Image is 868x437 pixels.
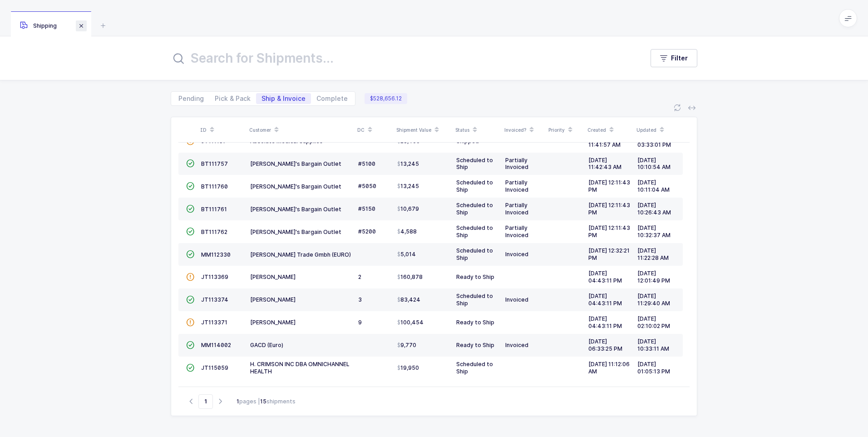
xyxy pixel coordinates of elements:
[637,293,670,307] span: [DATE] 11:29:40 AM
[186,205,194,212] span: 
[237,398,239,405] b: 1
[456,361,493,375] span: Scheduled to Ship
[250,206,341,213] span: [PERSON_NAME]'s Bargain Outlet
[198,394,213,409] span: Go to
[397,364,419,372] span: 19,950
[186,138,194,144] span: 
[358,183,376,189] span: #5050
[201,160,228,167] span: BT111757
[201,364,228,371] span: JT115059
[637,338,669,352] span: [DATE] 10:33:11 AM
[456,319,494,326] span: Ready to Ship
[505,202,542,216] div: Partially Invoiced
[651,49,697,67] button: Filter
[505,251,542,258] div: Invoiced
[237,397,296,406] div: pages | shipments
[186,228,194,235] span: 
[178,95,204,102] span: Pending
[201,342,231,348] span: MM114002
[637,315,670,329] span: [DATE] 02:10:02 PM
[201,206,227,213] span: BT111761
[456,179,493,193] span: Scheduled to Ship
[456,342,494,348] span: Ready to Ship
[397,228,417,235] span: 4,588
[637,134,671,148] span: [DATE] 03:33:01 PM
[20,22,57,29] span: Shipping
[215,95,251,102] span: Pick & Pack
[201,319,227,326] span: JT113371
[588,179,630,193] span: [DATE] 12:11:43 PM
[456,138,479,144] span: Shipped
[548,122,582,138] div: Priority
[455,122,499,138] div: Status
[456,273,494,280] span: Ready to Ship
[588,224,630,238] span: [DATE] 12:11:43 PM
[637,247,669,261] span: [DATE] 11:22:28 AM
[250,251,351,258] span: [PERSON_NAME] Trade Gmbh (EURO)
[358,296,362,303] span: 3
[186,160,194,167] span: 
[587,122,631,138] div: Created
[505,157,542,171] div: Partially Invoiced
[186,342,194,348] span: 
[637,157,671,171] span: [DATE] 10:10:54 AM
[397,273,423,281] span: 160,878
[456,293,493,307] span: Scheduled to Ship
[201,138,227,144] span: JT111197
[505,296,542,303] div: Invoiced
[250,273,296,280] span: [PERSON_NAME]
[588,270,622,284] span: [DATE] 04:43:11 PM
[456,247,493,261] span: Scheduled to Ship
[397,205,419,213] span: 10,679
[250,361,350,375] span: H. CRIMSON INC DBA OMNICHANNEL HEALTH
[201,273,228,280] span: JT113369
[397,160,419,168] span: 13,245
[201,183,228,190] span: BT111760
[365,93,407,104] span: $528,656.12
[397,296,420,303] span: 83,424
[186,319,194,326] span: 
[201,251,231,258] span: MM112330
[456,157,493,171] span: Scheduled to Ship
[186,273,194,280] span: 
[261,95,306,102] span: Ship & Invoice
[637,361,670,375] span: [DATE] 01:05:13 PM
[397,319,424,326] span: 100,454
[505,224,542,239] div: Partially Invoiced
[250,228,341,235] span: [PERSON_NAME]'s Bargain Outlet
[358,273,361,280] span: 2
[637,202,671,216] span: [DATE] 10:26:43 AM
[396,122,450,138] div: Shipment Value
[357,122,391,138] div: DC
[200,122,244,138] div: ID
[588,361,630,375] span: [DATE] 11:12:06 AM
[250,342,283,348] span: GACD (Euro)
[505,179,542,194] div: Partially Invoiced
[250,296,296,303] span: [PERSON_NAME]
[671,54,688,63] span: Filter
[358,319,362,326] span: 9
[260,398,266,405] b: 15
[250,183,341,190] span: [PERSON_NAME]'s Bargain Outlet
[504,122,543,138] div: Invoiced?
[250,160,341,167] span: [PERSON_NAME]'s Bargain Outlet
[456,202,493,216] span: Scheduled to Ship
[637,270,670,284] span: [DATE] 12:01:49 PM
[588,293,622,307] span: [DATE] 04:43:11 PM
[250,138,323,144] span: Absolute Medical Supplies
[505,342,542,349] div: Invoiced
[397,183,419,190] span: 13,245
[358,205,375,212] span: #5150
[358,228,376,235] span: #5200
[186,296,194,303] span: 
[397,342,416,349] span: 9,770
[397,251,416,258] span: 5,014
[249,122,352,138] div: Customer
[637,224,671,238] span: [DATE] 10:32:37 AM
[186,251,194,258] span: 
[316,95,348,102] span: Complete
[456,224,493,238] span: Scheduled to Ship
[201,296,228,303] span: JT113374
[588,157,621,171] span: [DATE] 11:42:43 AM
[636,122,680,138] div: Updated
